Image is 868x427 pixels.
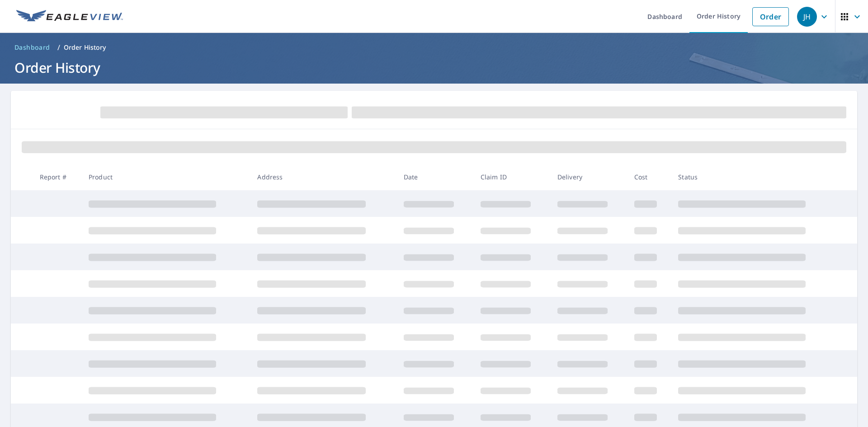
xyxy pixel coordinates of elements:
[11,40,857,55] nav: breadcrumb
[33,164,81,190] th: Report #
[550,164,627,190] th: Delivery
[11,40,54,55] a: Dashboard
[57,42,60,53] li: /
[797,7,817,27] div: JH
[64,43,106,52] p: Order History
[16,10,123,23] img: EV Logo
[14,43,50,52] span: Dashboard
[81,164,250,190] th: Product
[473,164,550,190] th: Claim ID
[671,164,840,190] th: Status
[752,7,789,26] a: Order
[627,164,671,190] th: Cost
[396,164,473,190] th: Date
[250,164,396,190] th: Address
[11,58,857,77] h1: Order History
